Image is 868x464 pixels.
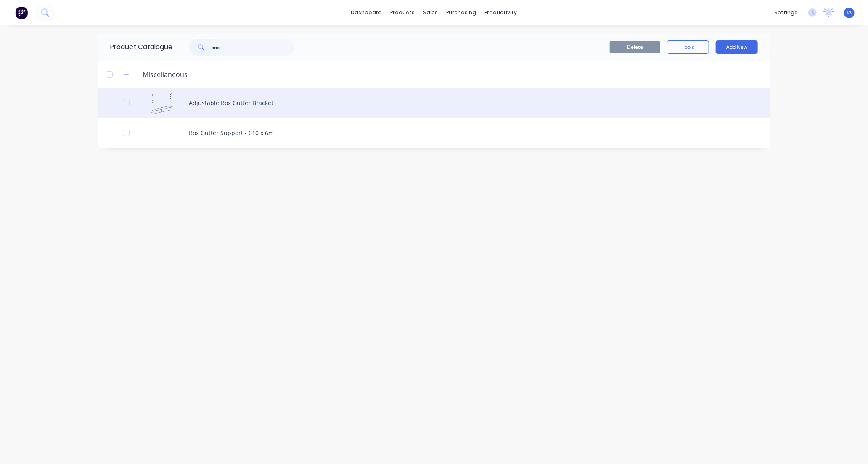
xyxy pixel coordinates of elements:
[98,34,172,61] div: Product Catalogue
[770,6,802,19] div: settings
[847,9,852,16] span: IA
[481,6,521,19] div: productivity
[667,40,709,54] button: Tools
[716,40,758,54] button: Add New
[386,6,419,19] div: products
[442,6,481,19] div: purchasing
[211,39,294,56] input: Search...
[98,88,770,118] div: Adjustable Box Gutter BracketAdjustable Box Gutter Bracket
[347,6,386,19] a: dashboard
[610,41,660,53] button: Delete
[15,6,28,19] img: Factory
[136,69,194,80] div: Miscellaneous
[98,118,770,148] div: Box Gutter Support - 610 x 6m
[419,6,442,19] div: sales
